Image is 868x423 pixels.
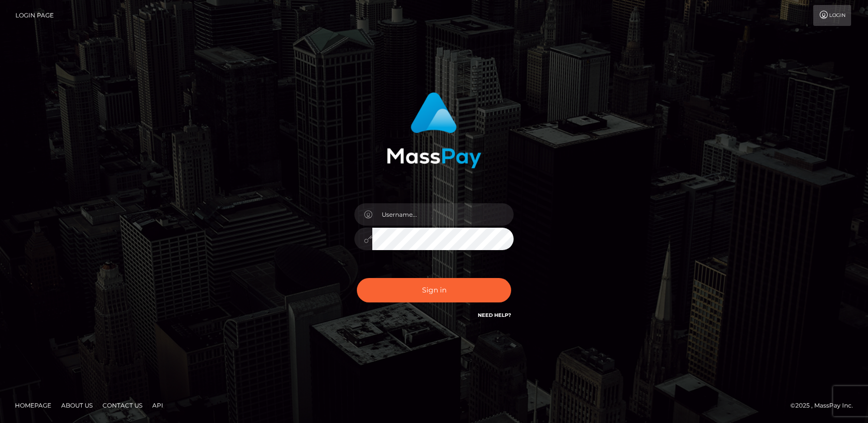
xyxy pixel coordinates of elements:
[99,398,146,413] a: Contact Us
[813,5,851,26] a: Login
[478,312,511,318] a: Need Help?
[372,203,514,226] input: Username...
[790,400,861,411] div: © 2025 , MassPay Inc.
[57,398,97,413] a: About Us
[11,398,55,413] a: Homepage
[387,92,481,168] img: MassPay Login
[148,398,167,413] a: API
[357,278,511,302] button: Sign in
[15,5,54,26] a: Login Page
